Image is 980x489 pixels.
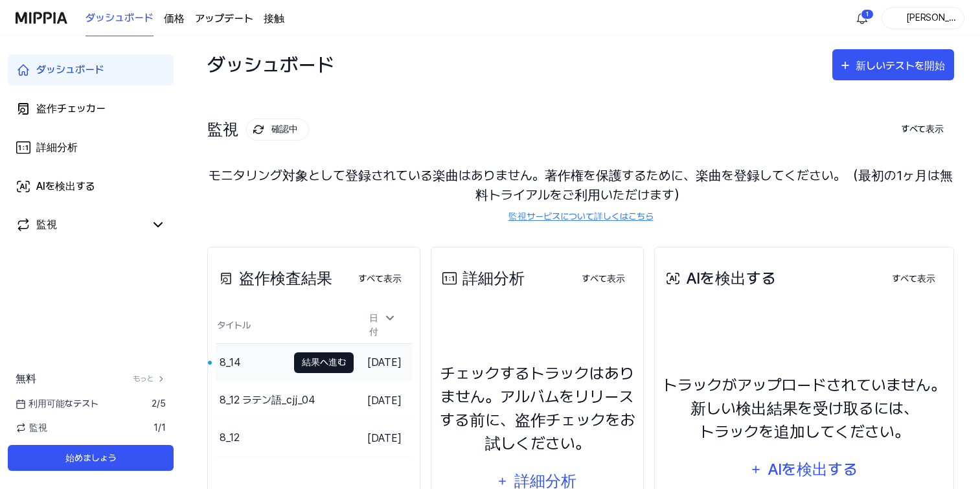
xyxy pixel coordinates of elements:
[217,320,251,330] font: タイトル
[220,356,240,369] font: 8_14
[220,394,315,406] font: 8_12 ラテン語_cjj_04
[16,372,36,385] font: 無料
[65,453,117,463] font: 始めましょう
[207,53,334,76] font: ダッシュボード
[36,141,78,154] font: 詳細分析
[36,180,95,192] font: AIを検出する
[133,373,166,385] a: もっと
[160,398,166,409] font: 5
[882,265,946,292] a: すべて表示
[462,269,525,288] font: 詳細分析
[686,269,776,288] font: AIを検出する
[856,60,945,72] font: 新しいテストを開始
[906,12,956,37] font: [PERSON_NAME]
[882,266,946,292] button: すべて表示
[207,120,238,139] font: 監視
[302,357,346,367] font: 結果へ進む
[571,266,635,292] button: すべて表示
[154,422,158,433] font: 1
[348,266,412,292] button: すべて表示
[85,12,154,24] font: ダッシュボード
[8,445,174,471] button: 始めましょう
[195,12,253,25] font: アップデート
[36,218,57,231] font: 監視
[367,394,402,406] font: [DATE]
[348,265,412,292] a: すべて表示
[367,431,402,444] font: [DATE]
[582,273,625,284] font: すべて表示
[508,211,654,222] font: 監視サービスについて詳しくはこちら
[220,431,240,444] font: 8_12
[152,398,157,409] font: 2
[663,376,946,441] font: トラックがアップロードされていません。新しい検出結果を受け取るには、トラックを追加してください。
[253,124,264,135] img: 監視アイコン
[195,11,253,27] a: アップデート
[164,11,185,27] a: 価格
[768,460,858,479] font: AIを検出する
[8,171,174,202] a: AIを検出する
[508,210,654,223] a: 監視サービスについて詳しくはこちら
[36,102,106,115] font: 盗作チェッカー
[571,265,635,292] a: すべて表示
[901,124,944,134] font: すべて表示
[358,273,402,284] font: すべて表示
[133,374,154,383] font: もっと
[16,217,145,233] a: 監視
[246,119,309,141] button: 確認中
[157,398,160,409] font: /
[854,10,870,26] img: お知らせ
[28,398,98,409] font: 利用可能なテスト
[29,422,47,433] font: 監視
[239,269,332,288] font: 盗作検査結果
[271,124,299,134] font: 確認中
[8,54,174,85] a: ダッシュボード
[8,93,174,124] a: 盗作チェッカー
[832,49,954,80] button: 新しいテストを開始
[882,7,964,29] button: プロフィール[PERSON_NAME]
[369,313,378,337] font: 日付
[8,132,174,163] a: 詳細分析
[852,8,872,28] button: お知らせ1
[264,11,284,27] a: 接触
[440,364,635,453] font: チェックするトラックはありません。アルバムをリリースする前に、盗作チェックをお試しください。
[158,422,161,433] font: /
[294,352,354,373] button: 結果へ進む
[85,1,154,36] a: ダッシュボード
[164,12,185,25] font: 価格
[742,454,867,485] button: AIを検出する
[264,12,284,25] font: 接触
[161,422,166,433] font: 1
[891,116,954,143] button: すべて表示
[866,10,869,17] font: 1
[367,356,402,369] font: [DATE]
[209,168,953,203] font: モニタリング対象として登録されている楽曲はありません。著作権を保護するために、楽曲を登録してください。（最初の1ヶ月は無料トライアルをご利用いただけます）
[892,273,935,284] font: すべて表示
[36,63,104,76] font: ダッシュボード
